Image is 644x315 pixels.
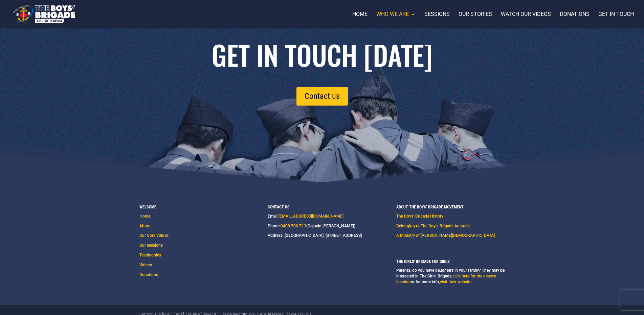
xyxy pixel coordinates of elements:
[139,233,169,238] a: Our Core Values
[396,233,495,238] a: A Ministry of [PERSON_NAME][DEMOGRAPHIC_DATA]
[424,12,450,28] a: Sessions
[139,243,163,248] a: Our sessions
[376,12,416,28] a: Who we are
[352,12,368,28] a: Home
[268,213,362,223] p: Email:
[139,204,169,213] h4: Welcome
[139,214,150,219] a: Home
[268,223,362,233] p: Phone: (Captain [PERSON_NAME])
[281,224,306,228] a: 0408 500 713
[459,12,492,28] a: Our stories
[501,12,551,28] a: Watch our videos
[139,253,161,257] a: Testimonies
[396,259,505,268] h4: The Girls’ Brigade for girls
[12,3,77,25] img: The Boys' Brigade 33rd Vic Boronia
[139,224,151,228] a: About
[268,233,362,239] p: Address: [GEOGRAPHIC_DATA], [STREET_ADDRESS]
[560,12,590,28] a: Donations
[268,204,362,213] h4: Contact us
[296,87,348,106] a: Contact us
[396,204,495,213] h4: About the Boys’ Brigade Movement
[279,214,343,219] a: [EMAIL_ADDRESS][DOMAIN_NAME]
[139,36,505,77] h1: Get in touch [DATE]
[139,263,152,267] a: Videos
[396,214,443,219] a: The Boys’ Brigade History
[396,224,470,228] a: Belonging to The Boys’ Brigade Australia
[598,12,634,28] a: Get in touch
[139,272,158,277] a: Donations
[396,268,505,285] p: Parents, do you have daughters in your family? They may be interested in The Girls’ Brigade, or f...
[440,279,471,284] a: visit their website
